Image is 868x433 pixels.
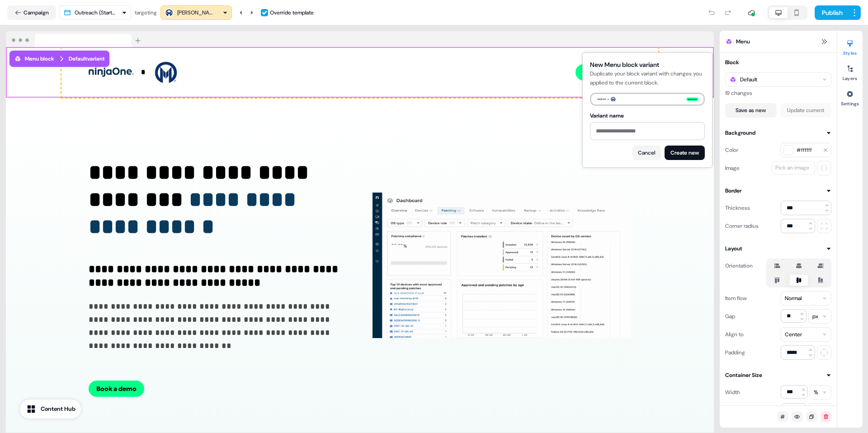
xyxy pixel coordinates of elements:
[771,161,815,174] button: Pick an image
[725,345,745,360] div: Padding
[725,186,831,195] button: Border
[725,103,777,118] button: Save as new
[725,327,744,342] div: Align to
[812,312,818,321] div: px
[725,371,762,380] div: Container Size
[785,330,802,339] div: Center
[576,64,631,80] button: Book a demo
[774,163,811,172] div: Pick an image
[837,61,863,81] button: Layers
[590,60,705,69] div: New Menu block variant
[797,146,819,155] span: #ffffff
[725,259,753,273] div: Orientation
[725,385,740,400] div: Width
[725,244,742,253] div: Layout
[785,294,802,303] div: Normal
[590,69,705,87] div: Duplicate your block variant with changes you applied to the current block.
[725,58,831,67] button: Block
[725,291,747,306] div: Item flow
[725,72,831,87] button: Default
[6,31,145,47] img: Browser topbar
[20,400,81,419] button: Content Hub
[160,5,232,20] button: [PERSON_NAME][GEOGRAPHIC_DATA][MEDICAL_DATA]
[814,388,818,397] div: %
[725,201,750,215] div: Thickness
[725,143,738,157] div: Color
[725,219,759,233] div: Corner radius
[837,87,863,107] button: Settings
[725,403,741,418] div: Height
[373,134,631,397] img: Image
[270,8,314,17] div: Override template
[632,146,661,160] button: Cancel
[725,371,831,380] button: Container Size
[837,36,863,56] button: Styles
[89,381,347,397] div: Book a demo
[590,111,705,120] div: Variant name
[725,161,740,175] div: Image
[7,5,56,20] button: back
[725,186,741,195] div: Border
[725,309,735,324] div: Gap
[135,8,157,17] div: targeting
[89,381,144,397] button: Book a demo
[41,405,75,414] div: Content Hub
[725,244,831,253] button: Layout
[725,58,739,67] div: Block
[665,146,705,160] button: Create new
[740,75,757,84] div: Default
[725,128,831,137] button: Background
[69,54,105,63] div: Default variant
[815,5,848,20] button: Publish
[363,64,631,80] div: Book a demo
[75,8,118,17] div: Outreach (Starter)
[725,89,831,98] div: 19 changes
[780,103,832,118] button: Update current
[177,8,213,17] div: [PERSON_NAME][GEOGRAPHIC_DATA][MEDICAL_DATA]
[736,37,750,46] span: Menu
[14,54,54,63] div: Menu block
[781,143,831,157] button: #ffffff
[725,128,755,137] div: Background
